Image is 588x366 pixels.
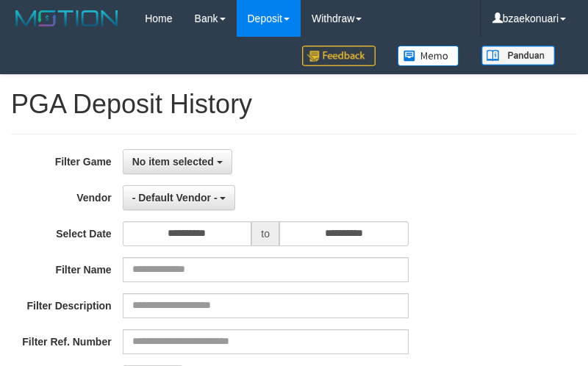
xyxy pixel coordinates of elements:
span: No item selected [132,156,214,168]
h1: PGA Deposit History [11,90,577,119]
img: panduan.png [481,46,555,65]
button: No item selected [123,149,232,174]
span: - Default Vendor - [132,192,218,204]
img: MOTION_logo.png [11,7,123,29]
span: to [251,221,279,246]
img: Button%20Memo.svg [398,46,459,66]
button: - Default Vendor - [123,185,236,210]
img: Feedback.jpg [302,46,376,66]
